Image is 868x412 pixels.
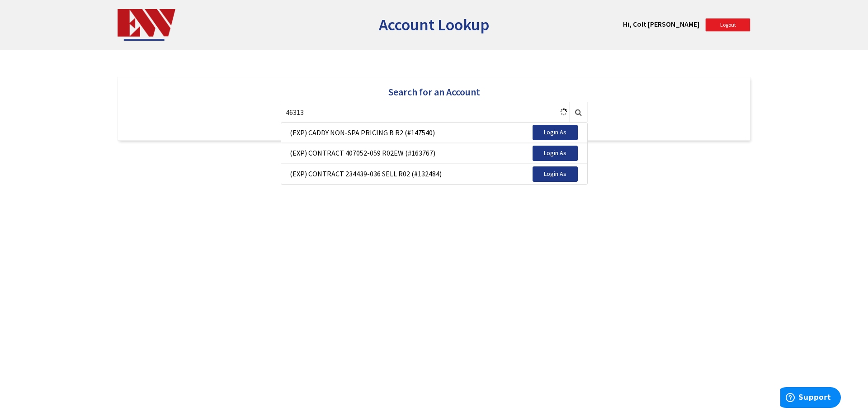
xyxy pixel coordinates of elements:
[118,9,175,41] img: US Electrical Services, Inc.
[533,166,578,182] button: Login As
[544,149,566,157] span: Login As
[780,387,841,410] iframe: Opens a widget where you can find more information
[281,102,570,122] input: Search
[544,170,566,178] span: Login As
[705,18,750,32] a: Logout
[533,146,578,161] button: Login As
[290,169,442,178] span: (EXP) CONTRACT 234439-036 SELL R02 (#132484)
[379,16,490,34] h2: Account Lookup
[290,128,435,137] span: (EXP) CADDY NON-SPA PRICING B R2 (#147540)
[127,86,741,97] h4: Search for an Account
[720,21,736,28] span: Logout
[533,125,578,140] button: Login As
[544,128,566,136] span: Login As
[623,19,699,28] strong: Hi, Colt [PERSON_NAME]
[290,148,435,157] span: (EXP) CONTRACT 407052-059 R02EW (#163767)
